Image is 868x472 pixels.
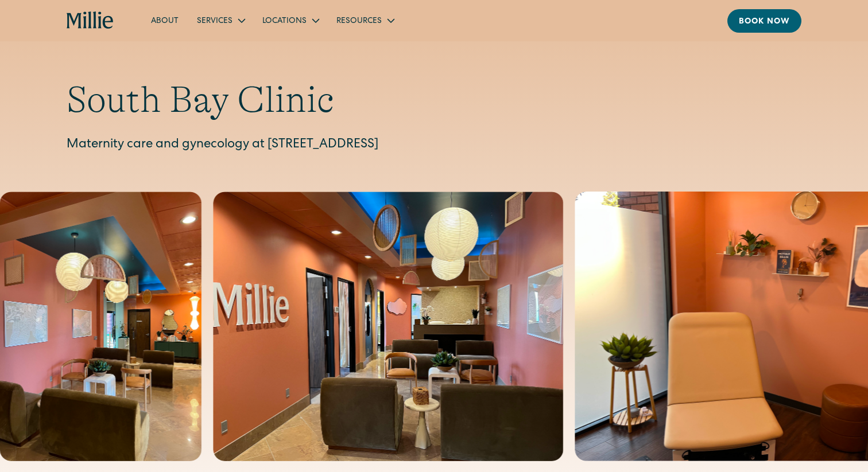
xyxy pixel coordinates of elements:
[336,15,382,28] div: Resources
[262,15,307,28] div: Locations
[739,16,790,28] div: Book now
[197,15,232,28] div: Services
[67,136,801,155] p: Maternity care and gynecology at [STREET_ADDRESS]
[188,11,253,30] div: Services
[327,11,402,30] div: Resources
[727,9,801,33] a: Book now
[67,11,114,30] a: home
[253,11,327,30] div: Locations
[142,11,188,30] a: About
[67,78,801,122] h1: South Bay Clinic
